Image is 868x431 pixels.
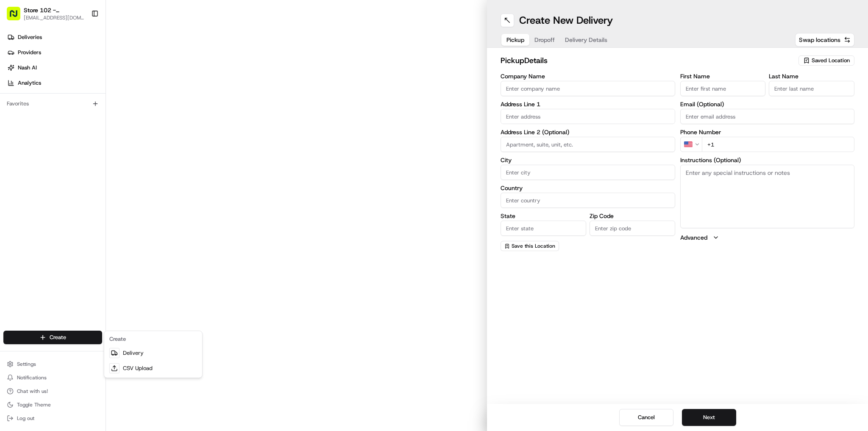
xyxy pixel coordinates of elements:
label: Phone Number [680,129,855,135]
input: Enter country [501,193,675,208]
button: Next [682,409,736,426]
span: Create [50,334,66,341]
span: Store 102 - [GEOGRAPHIC_DATA] (Just Salad) [24,6,84,14]
span: Analytics [18,79,41,87]
span: Settings [17,361,36,367]
span: Log out [17,415,34,422]
label: First Name [680,73,766,79]
label: Country [501,185,675,191]
a: Powered byPylon [60,143,103,150]
label: Advanced [680,233,707,242]
a: Delivery [106,345,200,361]
div: 📗 [8,124,15,130]
img: Nash [8,8,25,25]
span: Nash AI [18,64,37,72]
a: CSV Upload [106,361,200,376]
span: [EMAIL_ADDRESS][DOMAIN_NAME] [24,14,84,21]
button: Cancel [619,409,673,426]
h1: Create New Delivery [519,14,613,27]
div: Favorites [3,97,102,111]
span: Providers [18,49,41,56]
input: Enter city [501,165,675,180]
button: Start new chat [144,83,154,94]
label: State [501,213,586,219]
label: City [501,157,675,163]
span: Saved Location [812,57,850,64]
label: Email (Optional) [680,101,855,107]
input: Clear [22,55,140,64]
a: 📗Knowledge Base [5,119,68,135]
input: Enter zip code [590,221,675,236]
input: Apartment, suite, unit, etc. [501,137,675,152]
input: Enter address [501,109,675,124]
div: Create [106,333,200,345]
span: API Documentation [80,123,136,131]
h2: pickup Details [501,55,793,66]
span: Deliveries [18,33,42,41]
input: Enter phone number [702,137,855,152]
span: Delivery Details [565,36,607,44]
label: Instructions (Optional) [680,157,855,163]
label: Last Name [769,73,854,79]
label: Zip Code [590,213,675,219]
label: Address Line 2 (Optional) [501,129,675,135]
span: Toggle Theme [17,401,51,408]
a: 💻API Documentation [68,119,139,135]
div: 💻 [72,124,78,130]
input: Enter last name [769,81,854,96]
span: Knowledge Base [17,123,65,131]
span: Save this Location [512,243,555,249]
span: Notifications [17,374,47,381]
div: We're available if you need us! [29,89,107,96]
span: Pylon [84,144,103,150]
span: Dropoff [534,36,555,44]
img: 1736555255976-a54dd68f-1ca7-489b-9aae-adbdc363a1c4 [8,81,24,96]
input: Enter first name [680,81,766,96]
span: Pickup [506,36,524,44]
label: Company Name [501,73,675,79]
input: Enter company name [501,81,675,96]
input: Enter email address [680,109,855,124]
span: Swap locations [799,36,840,44]
label: Address Line 1 [501,101,675,107]
div: Start new chat [29,81,139,89]
span: Chat with us! [17,388,48,395]
p: Welcome 👋 [8,34,154,47]
input: Enter state [501,221,586,236]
